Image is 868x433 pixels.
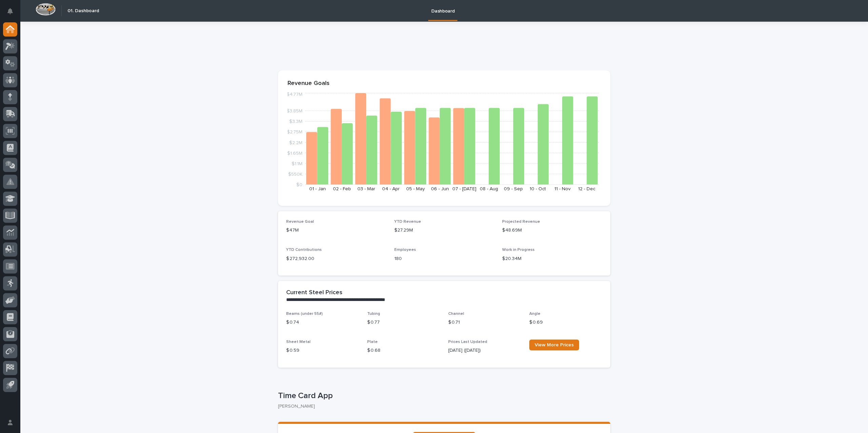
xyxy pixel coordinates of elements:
text: 07 - [DATE] [452,187,476,191]
p: $ 0.69 [529,319,602,326]
text: 01 - Jan [309,187,326,191]
span: Work in Progress [502,248,535,252]
p: [DATE] ([DATE]) [448,347,521,354]
tspan: $1.1M [292,161,302,166]
p: $48.69M [502,227,602,234]
p: Revenue Goals [288,80,601,87]
text: 03 - Mar [357,187,375,191]
tspan: $0 [296,182,302,187]
h2: Current Steel Prices [286,289,342,297]
p: $ 0.59 [286,347,359,354]
text: 08 - Aug [480,187,498,191]
tspan: $3.3M [289,119,302,124]
tspan: $1.65M [287,151,302,155]
tspan: $2.75M [287,130,302,134]
tspan: $550K [288,172,302,176]
p: [PERSON_NAME] [278,404,605,409]
h2: 01. Dashboard [67,8,99,14]
text: 06 - Jun [431,187,449,191]
tspan: $3.85M [287,109,302,113]
tspan: $4.77M [287,92,302,97]
p: $ 272,932.00 [286,255,386,262]
p: Time Card App [278,391,608,401]
text: 11 - Nov [554,187,571,191]
span: Plate [367,340,378,344]
span: Angle [529,312,540,316]
p: $ 0.77 [367,319,440,326]
span: YTD Contributions [286,248,322,252]
span: Projected Revenue [502,220,540,224]
span: Employees [394,248,416,252]
p: 180 [394,255,494,262]
p: $ 0.68 [367,347,440,354]
p: $20.34M [502,255,602,262]
text: 10 - Oct [530,187,546,191]
text: 05 - May [406,187,425,191]
p: $ 0.71 [448,319,521,326]
span: Beams (under 55#) [286,312,323,316]
button: Notifications [3,4,17,18]
span: View More Prices [535,343,574,347]
span: Sheet Metal [286,340,311,344]
div: Notifications [8,8,17,19]
span: Revenue Goal [286,220,314,224]
span: YTD Revenue [394,220,421,224]
text: 02 - Feb [333,187,351,191]
text: 09 - Sep [504,187,523,191]
tspan: $2.2M [289,140,302,145]
p: $47M [286,227,386,234]
p: $ 0.74 [286,319,359,326]
span: Prices Last Updated [448,340,487,344]
span: Channel [448,312,464,316]
a: View More Prices [529,340,579,350]
span: Tubing [367,312,380,316]
text: 12 - Dec [578,187,595,191]
img: Workspace Logo [36,3,56,16]
text: 04 - Apr [382,187,400,191]
p: $27.29M [394,227,494,234]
